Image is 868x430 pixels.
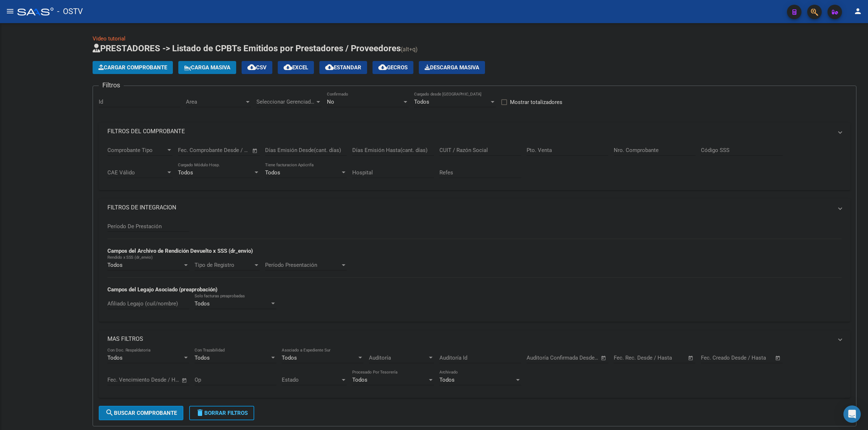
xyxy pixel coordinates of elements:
[105,408,114,417] mat-icon: search
[401,46,418,53] span: (alt+q)
[99,80,124,90] h3: Filtros
[256,99,315,105] span: Seleccionar Gerenciador
[99,123,850,140] mat-expansion-panel-header: FILTROS DEL COMPROBANTE
[99,140,850,191] div: FILTROS DEL COMPROBANTE
[737,355,772,361] input: Fecha fin
[180,376,189,385] button: Open calendar
[251,147,259,155] button: Open calendar
[687,354,695,362] button: Open calendar
[352,377,367,383] span: Todos
[196,410,248,416] span: Borrar Filtros
[6,7,14,16] mat-icon: menu
[107,169,166,176] span: CAE Válido
[278,61,314,74] button: EXCEL
[107,377,137,383] input: Fecha inicio
[105,410,177,416] span: Buscar Comprobante
[562,355,597,361] input: Fecha fin
[99,406,183,420] button: Buscar Comprobante
[414,99,429,105] span: Todos
[107,147,166,153] span: Comprobante Tipo
[701,355,730,361] input: Fecha inicio
[854,7,862,16] mat-icon: person
[265,262,340,268] span: Período Presentación
[510,98,562,107] span: Mostrar totalizadores
[284,63,292,71] mat-icon: cloud_download
[107,262,123,268] span: Todos
[419,61,485,74] button: Descarga Masiva
[186,99,244,105] span: Area
[373,61,413,74] button: Gecros
[242,61,272,74] button: CSV
[184,64,230,71] span: Carga Masiva
[107,248,253,254] strong: Campos del Archivo de Rendición Devuelto x SSS (dr_envio)
[527,355,556,361] input: Fecha inicio
[189,406,254,420] button: Borrar Filtros
[196,408,204,417] mat-icon: delete
[439,377,455,383] span: Todos
[214,147,249,153] input: Fecha fin
[419,61,485,74] app-download-masive: Descarga masiva de comprobantes (adjuntos)
[99,216,850,321] div: FILTROS DE INTEGRACION
[98,64,167,71] span: Cargar Comprobante
[600,354,608,362] button: Open calendar
[93,35,125,42] a: Video tutorial
[107,355,123,361] span: Todos
[195,262,253,268] span: Tipo de Registro
[99,199,850,216] mat-expansion-panel-header: FILTROS DE INTEGRACION
[143,377,178,383] input: Fecha fin
[195,355,210,361] span: Todos
[369,355,427,361] span: Auditoría
[614,355,643,361] input: Fecha inicio
[774,354,782,362] button: Open calendar
[247,63,256,71] mat-icon: cloud_download
[319,61,367,74] button: Estandar
[99,330,850,348] mat-expansion-panel-header: MAS FILTROS
[107,335,833,343] mat-panel-title: MAS FILTROS
[57,4,83,19] span: - OSTV
[93,43,401,53] span: PRESTADORES -> Listado de CPBTs Emitidos por Prestadores / Proveedores
[178,147,207,153] input: Fecha inicio
[93,61,173,74] button: Cargar Comprobante
[425,64,479,71] span: Descarga Masiva
[282,377,340,383] span: Estado
[178,169,193,176] span: Todos
[282,355,297,361] span: Todos
[265,169,280,176] span: Todos
[325,63,334,71] mat-icon: cloud_download
[107,286,217,293] strong: Campos del Legajo Asociado (preaprobación)
[650,355,685,361] input: Fecha fin
[843,405,861,423] div: Open Intercom Messenger
[107,204,833,212] mat-panel-title: FILTROS DE INTEGRACION
[284,64,308,71] span: EXCEL
[325,64,361,71] span: Estandar
[327,99,334,105] span: No
[195,300,210,307] span: Todos
[99,348,850,398] div: MAS FILTROS
[178,61,236,74] button: Carga Masiva
[378,63,387,71] mat-icon: cloud_download
[378,64,408,71] span: Gecros
[247,64,267,71] span: CSV
[107,127,833,135] mat-panel-title: FILTROS DEL COMPROBANTE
